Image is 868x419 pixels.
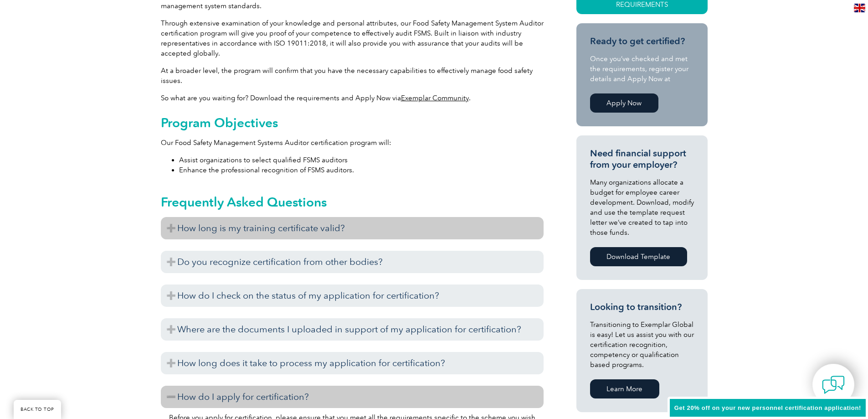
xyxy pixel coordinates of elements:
h3: Do you recognize certification from other bodies? [161,251,544,273]
h2: Program Objectives [161,115,544,130]
h3: How do I apply for certification? [161,386,544,408]
a: Download Template [590,247,687,266]
a: Learn More [590,379,659,398]
img: en [854,4,865,12]
p: So what are you waiting for? Download the requirements and Apply Now via . [161,93,544,103]
p: At a broader level, the program will confirm that you have the necessary capabilities to effectiv... [161,66,544,86]
a: BACK TO TOP [14,400,61,419]
li: Assist organizations to select qualified FSMS auditors [179,155,544,165]
p: Our Food Safety Management Systems Auditor certification program will: [161,138,544,148]
h2: Frequently Asked Questions [161,195,544,209]
h3: How long does it take to process my application for certification? [161,352,544,374]
a: Exemplar Community [401,94,469,102]
span: Get 20% off on your new personnel certification application! [674,404,861,411]
p: Once you’ve checked and met the requirements, register your details and Apply Now at [590,54,694,84]
p: Transitioning to Exemplar Global is easy! Let us assist you with our certification recognition, c... [590,320,694,370]
h3: Need financial support from your employer? [590,148,694,171]
h3: How long is my training certificate valid? [161,217,544,239]
h3: Ready to get certified? [590,36,694,47]
p: Many organizations allocate a budget for employee career development. Download, modify and use th... [590,177,694,238]
p: Through extensive examination of your knowledge and personal attributes, our Food Safety Manageme... [161,18,544,58]
h3: Where are the documents I uploaded in support of my application for certification? [161,318,544,341]
li: Enhance the professional recognition of FSMS auditors. [179,165,544,175]
h3: How do I check on the status of my application for certification? [161,285,544,307]
h3: Looking to transition? [590,301,694,313]
img: contact-chat.png [822,373,845,396]
a: Apply Now [590,93,658,113]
